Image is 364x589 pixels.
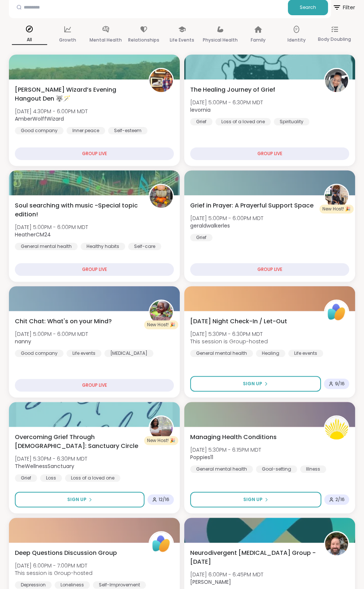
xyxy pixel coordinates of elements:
[15,243,78,250] div: General mental health
[319,204,354,213] div: New Host! 🎉
[12,35,47,45] p: All
[325,69,348,92] img: levornia
[15,231,51,238] b: HeatherCM24
[15,317,112,326] span: Chit Chat: What's on your Mind?
[128,243,161,250] div: Self-care
[190,433,277,442] span: Managing Health Conditions
[190,571,263,578] span: [DATE] 6:00PM - 6:45PM MDT
[66,350,101,357] div: Life events
[15,379,174,392] div: GROUP LIVE
[15,147,174,160] div: GROUP LIVE
[15,85,140,103] span: [PERSON_NAME] Wizard’s Evening Hangout Den 🐺🪄
[190,234,212,241] div: Grief
[203,36,238,45] p: Physical Health
[190,465,253,473] div: General mental health
[190,376,321,392] button: Sign Up
[190,263,349,276] div: GROUP LIVE
[300,4,316,11] span: Search
[40,474,62,482] div: Loss
[190,118,212,125] div: Grief
[170,36,194,45] p: Life Events
[15,115,64,122] b: AmberWolffWizard
[59,36,76,45] p: Growth
[190,492,321,507] button: Sign Up
[128,36,159,45] p: Relationships
[150,69,173,92] img: AmberWolffWizard
[150,532,173,555] img: ShareWell
[144,436,178,445] div: New Host! 🎉
[104,350,153,357] div: [MEDICAL_DATA]
[190,549,316,566] span: Neurodivergent [MEDICAL_DATA] Group - [DATE]
[93,581,146,589] div: Self-Improvement
[190,350,253,357] div: General mental health
[15,474,37,482] div: Grief
[190,338,268,345] span: This session is Group-hosted
[15,462,74,470] b: TheWellnessSanctuary
[15,127,64,134] div: Good company
[325,532,348,555] img: Brian_L
[15,581,52,589] div: Depression
[67,496,87,503] span: Sign Up
[190,201,313,210] span: Grief in Prayer: A Prayerful Support Space
[190,454,213,461] b: Poppies11
[66,127,105,134] div: Inner peace
[190,106,211,114] b: levornia
[325,185,348,208] img: geraldwalkerles
[15,330,88,338] span: [DATE] 5:00PM - 6:00PM MDT
[300,465,326,473] div: Illness
[190,222,230,229] b: geraldwalkerles
[108,127,147,134] div: Self-esteem
[274,118,309,125] div: Spirituality
[325,301,348,324] img: ShareWell
[15,562,92,569] span: [DATE] 6:00PM - 7:00PM MDT
[15,492,144,507] button: Sign Up
[215,118,271,125] div: Loss of a loved one
[90,36,122,45] p: Mental Health
[325,416,348,439] img: Poppies11
[256,465,297,473] div: Goal-setting
[243,380,262,387] span: Sign Up
[150,301,173,324] img: nanny
[15,455,87,462] span: [DATE] 5:30PM - 6:30PM MDT
[288,350,323,357] div: Life events
[15,569,92,577] span: This session is Group-hosted
[15,433,140,451] span: Overcoming Grief Through [DEMOGRAPHIC_DATA]: Sanctuary Circle
[15,263,174,276] div: GROUP LIVE
[55,581,90,589] div: Loneliness
[190,147,349,160] div: GROUP LIVE
[190,330,268,338] span: [DATE] 5:30PM - 6:30PM MDT
[190,215,263,222] span: [DATE] 5:00PM - 6:00PM MDT
[190,578,231,586] b: [PERSON_NAME]
[15,201,140,219] span: Soul searching with music -Special topic edition!
[15,338,31,345] b: nanny
[15,108,88,115] span: [DATE] 4:30PM - 6:00PM MDT
[15,350,64,357] div: Good company
[287,36,306,45] p: Identity
[190,317,287,326] span: [DATE] Night Check-In / Let-Out
[190,446,261,454] span: [DATE] 5:30PM - 6:15PM MDT
[256,350,285,357] div: Healing
[335,381,345,387] span: 9 / 16
[150,416,173,439] img: TheWellnessSanctuary
[335,497,345,503] span: 2 / 16
[81,243,125,250] div: Healthy habits
[190,85,275,94] span: The Healing Journey of Grief
[65,474,120,482] div: Loss of a loved one
[318,35,351,44] p: Body Doubling
[150,185,173,208] img: HeatherCM24
[144,320,178,329] div: New Host! 🎉
[15,549,117,557] span: Deep Questions Discussion Group
[159,497,169,503] span: 12 / 16
[251,36,266,45] p: Family
[190,99,263,106] span: [DATE] 5:00PM - 6:30PM MDT
[243,496,263,503] span: Sign Up
[15,223,88,231] span: [DATE] 5:00PM - 6:00PM MDT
